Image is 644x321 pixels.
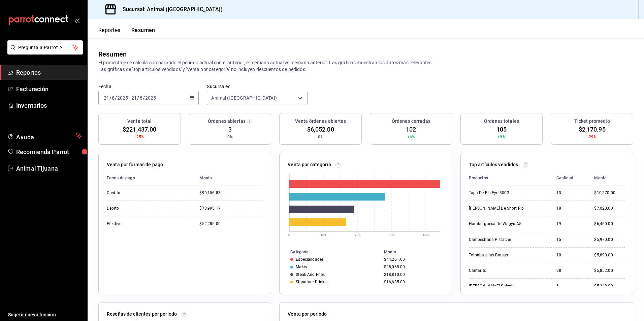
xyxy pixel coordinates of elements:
[384,280,441,284] div: $16,685.00
[384,264,441,269] div: $28,085.00
[594,190,625,196] div: $10,270.00
[74,17,79,23] button: open_drawer_menu
[355,233,361,237] text: 20K
[107,311,177,318] p: Reseñas de clientes por periodo
[107,171,194,185] th: Forma de pago
[228,125,232,134] span: 3
[107,206,174,211] div: Debito
[423,233,429,237] text: 40K
[497,134,505,140] span: +9%
[381,248,452,256] th: Monto
[208,118,246,125] h3: Órdenes abiertas
[145,95,156,101] input: ----
[109,95,111,101] span: /
[594,252,625,258] div: $5,890.00
[16,101,82,110] span: Inventarios
[143,95,145,101] span: /
[556,252,584,258] div: 10
[199,190,263,196] div: $90,156.83
[556,237,584,243] div: 15
[469,161,518,168] p: Top artículos vendidos
[207,84,307,89] label: Sucursales
[98,27,121,38] button: Reportes
[556,268,584,274] div: 28
[107,221,174,227] div: Efectivo
[135,134,144,140] span: -25%
[406,125,416,134] span: 102
[469,171,551,185] th: Productos
[320,233,327,237] text: 10K
[469,237,536,243] div: Campechana Pistache
[318,134,323,140] span: 0%
[16,68,82,77] span: Reportes
[295,118,346,125] h3: Venta órdenes abiertas
[288,161,331,168] p: Venta por categoría
[296,280,326,284] div: Signature Drinks
[484,118,519,125] h3: Órdenes totales
[392,118,430,125] h3: Órdenes cerradas
[594,283,625,289] div: $5,340.00
[307,125,334,134] span: $6,052.00
[131,27,155,38] button: Resumen
[131,95,137,101] input: --
[98,84,199,89] label: Fecha
[7,40,83,55] button: Pregunta a Parrot AI
[194,171,263,185] th: Monto
[127,118,152,125] h3: Venta total
[296,257,324,262] div: Especialidades
[389,233,395,237] text: 30K
[139,95,143,101] input: --
[98,49,127,59] div: Resumen
[589,171,625,185] th: Monto
[117,5,223,13] h3: Sucursal: Animal ([GEOGRAPHIC_DATA])
[469,283,536,289] div: [PERSON_NAME] Salvaje
[16,147,82,156] span: Recomienda Parrot
[574,118,610,125] h3: Ticket promedio
[556,190,584,196] div: 13
[227,134,233,140] span: 0%
[288,233,290,237] text: 0
[199,206,263,211] div: $78,995.17
[199,221,263,227] div: $52,285.00
[98,27,155,38] div: navigation tabs
[16,84,82,94] span: Facturación
[469,268,536,274] div: Cantarito
[469,221,536,227] div: Hamburguesa De Wagyu A5
[98,59,633,73] p: El porcentaje se calcula comparando el período actual con el anterior, ej. semana actual vs. sema...
[8,311,82,318] span: Sugerir nueva función
[107,161,163,168] p: Venta por formas de pago
[594,237,625,243] div: $5,970.00
[18,44,72,51] span: Pregunta a Parrot AI
[288,311,327,318] p: Venta por periodo
[469,190,536,196] div: Tapa De Rib Eye 300G
[16,132,73,140] span: Ayuda
[115,95,117,101] span: /
[594,206,625,211] div: $7,020.00
[107,190,174,196] div: Credito
[556,283,584,289] div: 6
[5,49,83,56] a: Pregunta a Parrot AI
[211,95,277,101] span: Animal ([GEOGRAPHIC_DATA])
[469,206,536,211] div: [PERSON_NAME] De Short Rib
[551,171,589,185] th: Cantidad
[296,272,325,277] div: Steak And Fries
[123,125,156,134] span: $221,437.00
[579,125,606,134] span: $2,170.95
[594,221,625,227] div: $6,460.00
[556,221,584,227] div: 19
[129,95,130,101] span: -
[556,206,584,211] div: 18
[587,134,597,140] span: -29%
[117,95,128,101] input: ----
[296,264,307,269] div: Makis
[594,268,625,274] div: $5,852.00
[384,272,441,277] div: $18,810.00
[280,248,381,256] th: Categoría
[111,95,115,101] input: --
[407,134,415,140] span: +6%
[16,164,82,173] span: Animal Tijuana
[384,257,441,262] div: $44,261.00
[103,95,109,101] input: --
[469,252,536,258] div: Totoaba a las Brasas
[137,95,139,101] span: /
